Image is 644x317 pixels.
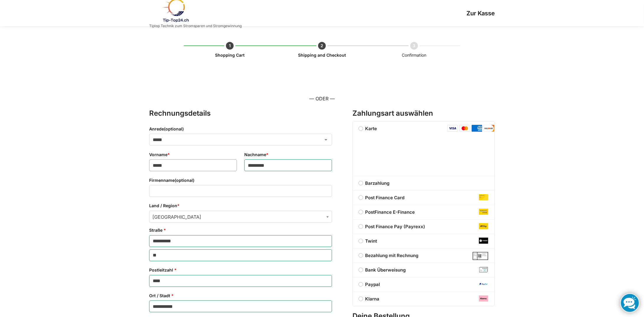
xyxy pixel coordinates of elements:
img: discover [484,125,495,132]
img: klarna [479,295,488,302]
label: Twint [353,238,495,245]
label: Bank Überweisung [353,267,495,274]
label: Postleitzahl [149,267,332,273]
span: (optional) [175,178,194,183]
label: Paypal [353,281,495,288]
label: Ort / Stadt [149,293,332,299]
form: Kasse [149,68,495,108]
label: Firmenname [149,177,332,184]
h1: Zur Kasse [242,10,495,17]
img: visa [447,125,458,132]
img: amex [471,125,482,132]
img: mastercard [459,125,470,132]
span: Land / Region [149,211,332,223]
label: Barzahlung [353,180,495,187]
img: paypal [479,281,488,287]
label: PostFinance E-Finance [353,209,495,216]
a: Shipping and Checkout [298,53,346,58]
label: Land / Region [149,202,332,209]
iframe: Sicherer Eingaberahmen für Zahlungen [362,135,483,167]
img: bank-transfer [479,267,488,273]
img: post-finance-card [479,194,488,200]
label: Straße [149,227,332,233]
img: post-finance-e-finance [479,209,488,215]
img: twint [479,238,488,244]
p: — ODER — [149,95,495,103]
label: Klarna [353,295,495,303]
label: Post Finance Pay (Payrexx) [353,223,495,230]
span: Schweiz [149,211,332,223]
label: Nachname [244,151,332,158]
label: Bezahlung mit Rechnung [353,252,495,259]
img: post-finance-pay [479,223,488,229]
h3: Zahlungsart auswählen [352,108,495,119]
span: Confirmation [402,53,426,58]
iframe: Sicherer Rahmen für schnelle Bezahlvorgänge [148,73,496,89]
a: Shopping Cart [215,53,245,58]
label: Vorname [149,151,237,158]
img: Bezahlung mit Rechnung [473,252,488,260]
span: (optional) [164,126,184,131]
label: Karte [353,126,383,131]
label: Anrede [149,126,332,132]
h3: Rechnungsdetails [149,108,332,119]
p: Tiptop Technik zum Stromsparen und Stromgewinnung [149,24,242,28]
label: Post Finance Card [353,194,495,201]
